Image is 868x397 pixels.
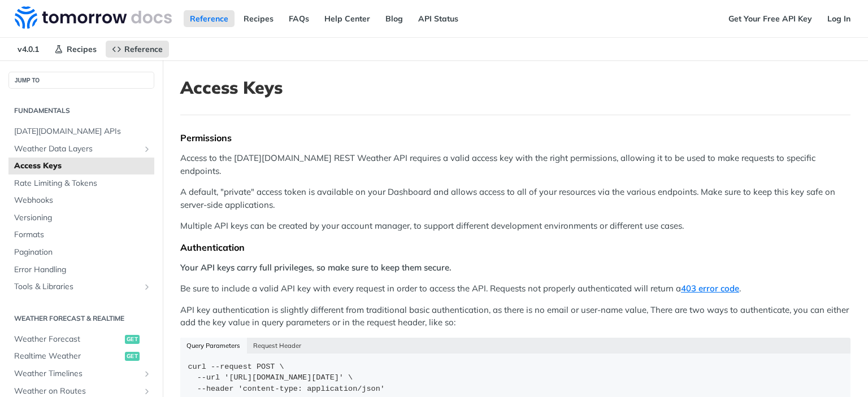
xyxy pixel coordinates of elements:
[15,6,172,29] img: Tomorrow.io Weather API Docs
[67,44,97,54] span: Recipes
[283,10,315,27] a: FAQs
[379,10,409,27] a: Blog
[125,335,140,344] span: get
[8,261,154,278] a: Error Handling
[722,10,818,27] a: Get Your Free API Key
[106,41,169,58] a: Reference
[318,10,376,27] a: Help Center
[8,244,154,261] a: Pagination
[124,44,163,54] span: Reference
[180,220,850,233] p: Multiple API keys can be created by your account manager, to support different development enviro...
[48,41,103,58] a: Recipes
[142,282,151,291] button: Show subpages for Tools & Libraries
[125,352,140,361] span: get
[180,77,850,98] h1: Access Keys
[8,210,154,226] a: Versioning
[14,195,151,206] span: Webhooks
[8,141,154,158] a: Weather Data LayersShow subpages for Weather Data Layers
[681,283,739,294] a: 403 error code
[14,264,151,276] span: Error Handling
[247,338,308,354] button: Request Header
[184,10,235,27] a: Reference
[8,72,154,89] button: JUMP TO
[180,262,452,273] strong: Your API keys carry full privileges, so make sure to keep them secure.
[14,281,140,293] span: Tools & Libraries
[14,178,151,189] span: Rate Limiting & Tokens
[8,331,154,348] a: Weather Forecastget
[8,106,154,116] h2: Fundamentals
[14,143,140,155] span: Weather Data Layers
[14,368,140,379] span: Weather Timelines
[8,348,154,365] a: Realtime Weatherget
[8,175,154,192] a: Rate Limiting & Tokens
[14,229,151,241] span: Formats
[180,186,850,211] p: A default, "private" access token is available on your Dashboard and allows access to all of your...
[14,160,151,172] span: Access Keys
[180,132,850,143] div: Permissions
[14,334,122,345] span: Weather Forecast
[412,10,465,27] a: API Status
[8,158,154,174] a: Access Keys
[11,41,45,58] span: v4.0.1
[180,304,850,329] p: API key authentication is slightly different from traditional basic authentication, as there is n...
[14,386,140,397] span: Weather on Routes
[8,123,154,140] a: [DATE][DOMAIN_NAME] APIs
[180,242,850,253] div: Authentication
[8,278,154,295] a: Tools & LibrariesShow subpages for Tools & Libraries
[8,313,154,324] h2: Weather Forecast & realtime
[142,369,151,378] button: Show subpages for Weather Timelines
[14,351,122,362] span: Realtime Weather
[8,192,154,209] a: Webhooks
[8,226,154,243] a: Formats
[142,145,151,154] button: Show subpages for Weather Data Layers
[180,282,850,295] p: Be sure to include a valid API key with every request in order to access the API. Requests not pr...
[237,10,280,27] a: Recipes
[180,152,850,177] p: Access to the [DATE][DOMAIN_NAME] REST Weather API requires a valid access key with the right per...
[14,212,151,224] span: Versioning
[821,10,857,27] a: Log In
[14,247,151,258] span: Pagination
[142,387,151,396] button: Show subpages for Weather on Routes
[8,365,154,382] a: Weather TimelinesShow subpages for Weather Timelines
[14,126,151,137] span: [DATE][DOMAIN_NAME] APIs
